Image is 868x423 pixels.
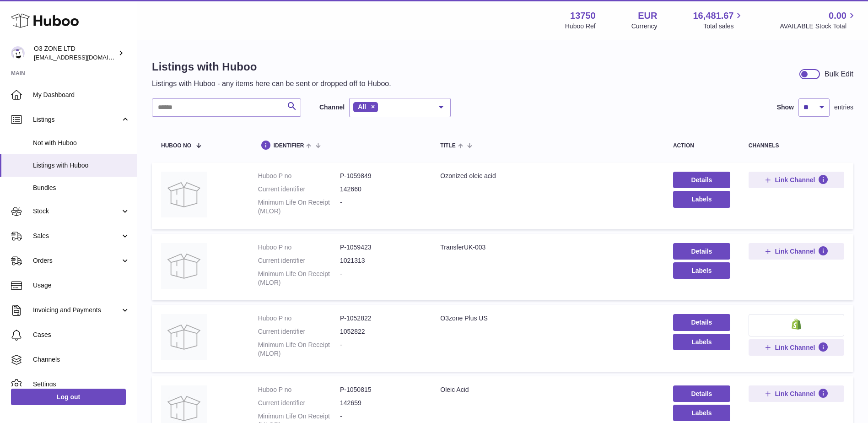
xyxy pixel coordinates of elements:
[258,399,340,407] dt: Current identifier
[570,10,596,22] strong: 13750
[825,69,853,79] div: Bulk Edit
[775,247,815,255] span: Link Channel
[11,389,126,405] a: Log out
[749,385,844,402] button: Link Channel
[340,256,422,265] dd: 1021313
[340,385,422,394] dd: P-1050815
[258,198,340,216] dt: Minimum Life On Receipt (MLOR)
[258,270,340,287] dt: Minimum Life On Receipt (MLOR)
[703,22,744,31] span: Total sales
[34,44,116,62] div: O3 ZONE LTD
[749,172,844,188] button: Link Channel
[775,390,815,398] span: Link Channel
[33,256,120,265] span: Orders
[829,10,846,22] span: 0.00
[340,399,422,407] dd: 142659
[749,143,844,149] div: channels
[33,380,130,389] span: Settings
[258,385,340,394] dt: Huboo P no
[33,91,130,99] span: My Dashboard
[780,10,857,31] a: 0.00 AVAILABLE Stock Total
[258,243,340,252] dt: Huboo P no
[673,314,730,331] a: Details
[834,103,853,112] span: entries
[440,172,655,180] div: Ozonized oleic acid
[11,46,25,60] img: hello@o3zoneltd.co.uk
[33,355,130,364] span: Channels
[631,22,658,31] div: Currency
[673,143,730,149] div: action
[340,327,422,336] dd: 1052822
[33,331,130,339] span: Cases
[258,314,340,323] dt: Huboo P no
[358,103,366,110] span: All
[33,232,120,240] span: Sales
[258,172,340,180] dt: Huboo P no
[749,339,844,356] button: Link Channel
[33,139,130,147] span: Not with Huboo
[258,256,340,265] dt: Current identifier
[161,143,191,149] span: Huboo no
[440,314,655,323] div: O3zone Plus US
[340,243,422,252] dd: P-1059423
[340,341,422,358] dd: -
[258,185,340,194] dt: Current identifier
[33,207,120,216] span: Stock
[673,385,730,402] a: Details
[565,22,596,31] div: Huboo Ref
[673,172,730,188] a: Details
[777,103,794,112] label: Show
[440,243,655,252] div: TransferUK-003
[319,103,345,112] label: Channel
[340,270,422,287] dd: -
[258,341,340,358] dt: Minimum Life On Receipt (MLOR)
[33,115,120,124] span: Listings
[34,54,135,61] span: [EMAIL_ADDRESS][DOMAIN_NAME]
[693,10,744,31] a: 16,481.67 Total sales
[152,60,391,74] h1: Listings with Huboo
[340,185,422,194] dd: 142660
[161,172,207,217] img: Ozonized oleic acid
[749,243,844,260] button: Link Channel
[440,385,655,394] div: Oleic Acid
[161,243,207,289] img: TransferUK-003
[780,22,857,31] span: AVAILABLE Stock Total
[673,243,730,260] a: Details
[775,343,815,352] span: Link Channel
[673,191,730,207] button: Labels
[693,10,733,22] span: 16,481.67
[673,262,730,279] button: Labels
[638,10,657,22] strong: EUR
[33,161,130,170] span: Listings with Huboo
[775,176,815,184] span: Link Channel
[33,184,130,192] span: Bundles
[33,306,120,315] span: Invoicing and Payments
[152,79,391,89] p: Listings with Huboo - any items here can be sent or dropped off to Huboo.
[161,314,207,360] img: O3zone Plus US
[673,405,730,421] button: Labels
[33,281,130,290] span: Usage
[440,143,455,149] span: title
[258,327,340,336] dt: Current identifier
[340,198,422,216] dd: -
[340,314,422,323] dd: P-1052822
[673,334,730,350] button: Labels
[274,143,304,149] span: identifier
[340,172,422,180] dd: P-1059849
[792,319,801,330] img: shopify-small.png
